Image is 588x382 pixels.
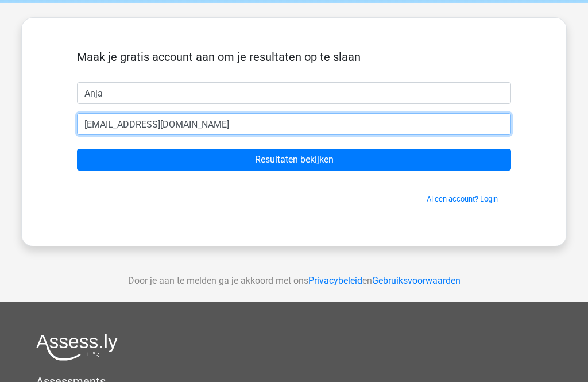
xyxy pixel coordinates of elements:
[77,113,511,135] input: Email
[372,275,461,286] a: Gebruiksvoorwaarden
[427,195,498,203] a: Al een account? Login
[77,149,511,171] input: Resultaten bekijken
[36,334,118,361] img: Assessly logo
[77,50,511,64] h5: Maak je gratis account aan om je resultaten op te slaan
[308,275,362,286] a: Privacybeleid
[77,82,511,104] input: Voornaam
